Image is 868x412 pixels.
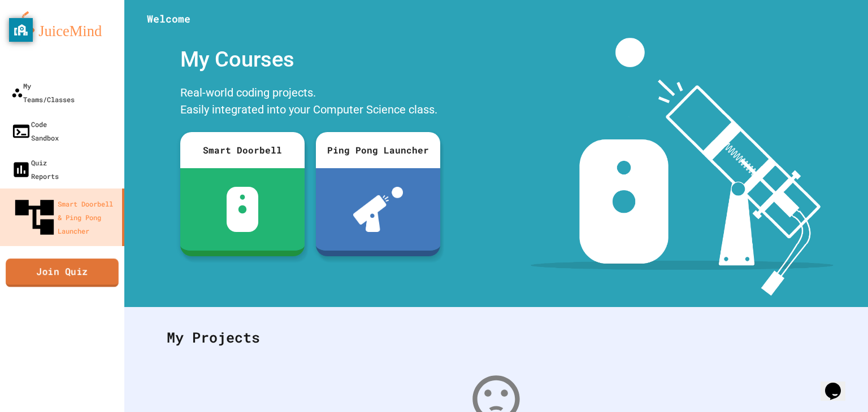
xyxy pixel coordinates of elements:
div: My Courses [175,38,446,81]
div: My Projects [155,315,837,360]
a: Join Quiz [6,258,119,287]
img: banner-image-my-projects.png [531,38,834,296]
img: logo-orange.svg [11,11,113,41]
div: Smart Doorbell & Ping Pong Launcher [11,194,118,240]
div: Code Sandbox [11,117,59,144]
div: Quiz Reports [11,156,59,183]
img: sdb-white.svg [227,187,259,232]
div: My Teams/Classes [11,79,75,106]
div: Ping Pong Launcher [316,132,440,168]
div: Smart Doorbell [180,132,305,168]
div: Real-world coding projects. Easily integrated into your Computer Science class. [175,81,446,124]
img: ppl-with-ball.png [353,187,403,232]
iframe: chat widget [821,367,857,401]
button: privacy banner [9,18,33,42]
